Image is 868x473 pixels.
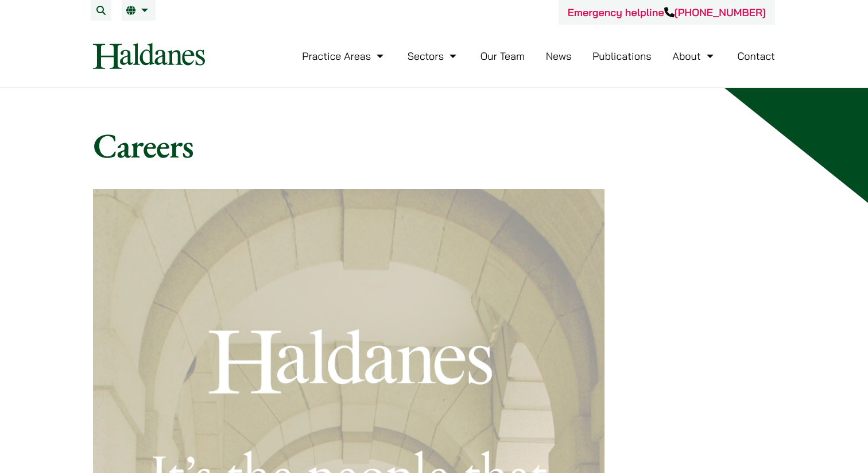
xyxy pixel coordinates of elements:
[546,49,572,63] a: News
[93,125,775,166] h1: Careers
[93,43,205,69] img: Logo of Haldanes
[480,49,525,63] a: Our Team
[672,49,716,63] a: About
[302,49,386,63] a: Practice Areas
[408,49,459,63] a: Sectors
[126,6,151,15] a: EN
[592,49,652,63] a: Publications
[568,6,766,19] a: Emergency helpline[PHONE_NUMBER]
[737,49,775,63] a: Contact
